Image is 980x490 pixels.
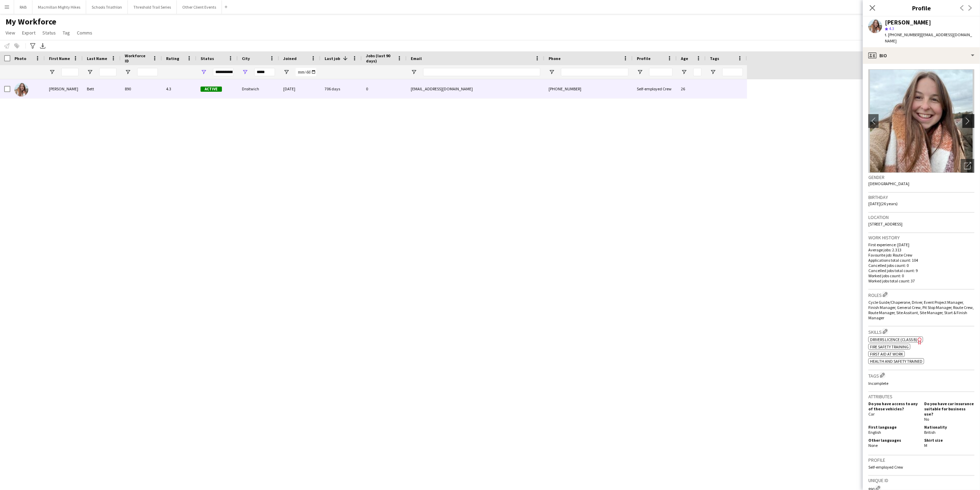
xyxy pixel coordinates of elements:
span: Status [201,56,214,61]
div: [PERSON_NAME] [885,19,931,26]
h5: Do you have car insurance suitable for business use? [924,401,974,417]
span: Car [868,411,875,417]
span: Workforce ID [125,53,150,63]
p: Average jobs: 2.313 [868,247,974,252]
div: Open photos pop-in [961,159,974,173]
div: 706 days [320,79,362,98]
h3: Location [868,214,974,220]
span: Photo [14,56,26,61]
div: [EMAIL_ADDRESS][DOMAIN_NAME] [407,79,544,98]
a: Status [40,28,59,37]
span: | [EMAIL_ADDRESS][DOMAIN_NAME] [885,32,972,43]
div: 26 [677,79,706,98]
span: Last job [325,56,340,61]
app-action-btn: Advanced filters [29,42,37,50]
input: City Filter Input [254,68,275,76]
h3: Gender [868,174,974,180]
input: Last Name Filter Input [99,68,116,76]
input: Workforce ID Filter Input [137,68,158,76]
h3: Skills [868,328,974,335]
span: View [6,30,15,36]
span: None [868,443,878,448]
h3: Unique ID [868,477,974,483]
p: First experience: [DATE] [868,242,974,247]
div: Bio [863,47,980,64]
span: Age [681,56,688,61]
img: Crew avatar or photo [868,69,974,173]
button: Open Filter Menu [549,69,555,75]
h5: Other languages [868,438,919,443]
button: Open Filter Menu [49,69,55,75]
p: Cancelled jobs total count: 9 [868,268,974,273]
div: 4.3 [162,79,196,98]
p: Self-employed Crew [868,464,974,470]
span: M [924,443,927,448]
h3: Profile [868,457,974,463]
span: Export [22,30,35,36]
button: Open Filter Menu [411,69,417,75]
span: No [924,417,929,422]
button: Macmillan Mighty Hikes [32,0,86,14]
span: Status [42,30,56,36]
span: Drivers Licence (Class B) [870,337,917,342]
button: Open Filter Menu [125,69,131,75]
span: English [868,430,881,435]
p: Worked jobs count: 0 [868,273,974,278]
input: Email Filter Input [423,68,540,76]
span: Profile [637,56,651,61]
p: Worked jobs total count: 37 [868,278,974,283]
a: Comms [74,28,95,37]
span: Fire safety training [870,344,909,349]
a: Tag [60,28,73,37]
span: [DEMOGRAPHIC_DATA] [868,181,909,186]
div: [PERSON_NAME] [45,79,83,98]
p: Favourite job: Route Crew [868,252,974,258]
button: RAB [14,0,32,14]
input: Phone Filter Input [561,68,629,76]
button: Open Filter Menu [201,69,207,75]
div: Bett [83,79,121,98]
span: British [924,430,936,435]
h3: Work history [868,234,974,241]
button: Open Filter Menu [681,69,687,75]
span: [DATE] (26 years) [868,201,898,206]
span: [STREET_ADDRESS] [868,221,902,227]
app-action-btn: Export XLSX [39,42,47,50]
span: My Workforce [6,17,56,27]
span: Health and Safety Trained [870,359,922,364]
h5: First language [868,424,919,430]
button: Threshold Trail Series [128,0,177,14]
input: First Name Filter Input [61,68,79,76]
span: Last Name [87,56,107,61]
span: t. [PHONE_NUMBER] [885,32,921,37]
div: Droitwich [238,79,279,98]
p: Incomplete [868,381,974,386]
div: [PHONE_NUMBER] [544,79,633,98]
h5: Nationality [924,424,974,430]
input: Age Filter Input [693,68,702,76]
p: Cancelled jobs count: 0 [868,263,974,268]
img: Megan Bett [14,83,28,97]
div: Self-employed Crew [633,79,677,98]
button: Open Filter Menu [87,69,93,75]
div: [DATE] [279,79,320,98]
p: Applications total count: 104 [868,258,974,263]
a: Export [19,28,38,37]
div: 890 [121,79,162,98]
button: Open Filter Menu [283,69,289,75]
button: Other Client Events [177,0,222,14]
button: Schools Triathlon [86,0,128,14]
span: First Aid at Work [870,351,903,357]
span: Cycle Guide/Chaperone, Driver, Event Project Manager, Finish Manager, General Crew, Pit Stop Mana... [868,300,974,320]
a: View [3,28,18,37]
span: Jobs (last 90 days) [366,53,394,63]
input: Profile Filter Input [649,68,673,76]
span: Rating [166,56,179,61]
input: Tags Filter Input [722,68,743,76]
button: Open Filter Menu [242,69,248,75]
div: 0 [362,79,407,98]
span: Joined [283,56,297,61]
span: Comms [77,30,92,36]
span: Email [411,56,422,61]
span: Active [201,87,222,92]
